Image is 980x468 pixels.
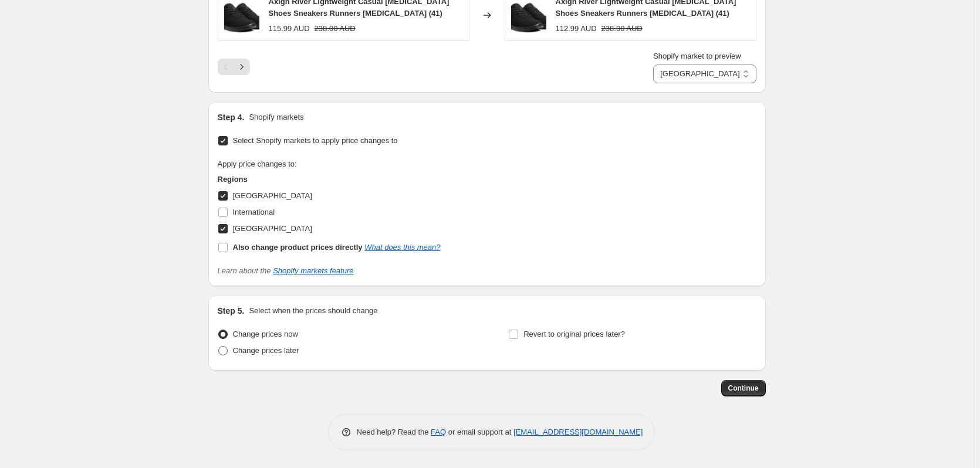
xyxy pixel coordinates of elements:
p: Select when the prices should change [249,305,377,317]
span: [GEOGRAPHIC_DATA] [233,224,312,233]
span: Change prices now [233,330,298,338]
span: Select Shopify markets to apply price changes to [233,136,398,145]
strike: 238.00 AUD [315,23,356,35]
span: Need help? Read the [357,428,431,436]
span: Shopify market to preview [653,52,741,60]
p: Shopify markets [249,111,303,123]
span: Revert to original prices later? [523,330,625,338]
span: Apply price changes to: [218,160,297,168]
a: What does this mean? [364,243,440,252]
button: Continue [721,380,766,396]
h2: Step 4. [218,111,245,123]
button: Next [234,59,250,75]
strike: 238.00 AUD [601,23,643,35]
nav: Pagination [218,59,250,75]
a: [EMAIL_ADDRESS][DOMAIN_NAME] [513,428,643,436]
a: Shopify markets feature [273,266,353,275]
div: 115.99 AUD [269,23,310,35]
span: [GEOGRAPHIC_DATA] [233,191,312,200]
h3: Regions [218,174,441,185]
span: or email support at [446,428,513,436]
b: Also change product prices directly [233,243,363,252]
span: International [233,208,275,216]
span: Change prices later [233,346,299,355]
div: 112.99 AUD [556,23,597,35]
a: FAQ [431,428,446,436]
span: Continue [728,384,759,393]
h2: Step 5. [218,305,245,317]
i: Learn about the [218,266,354,275]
